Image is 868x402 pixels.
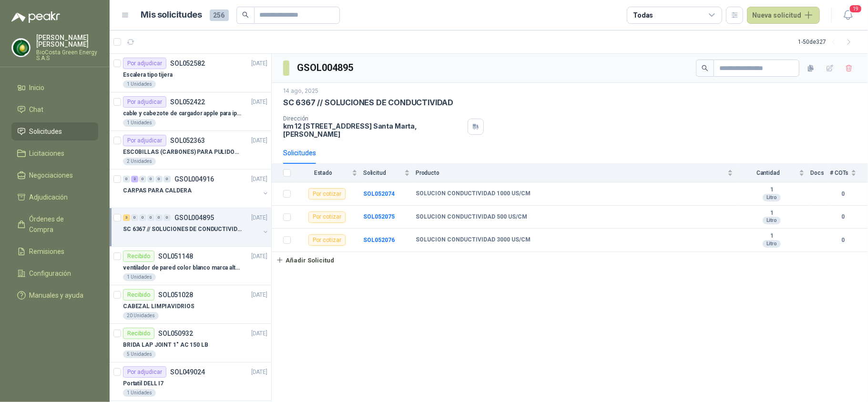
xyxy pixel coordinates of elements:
[30,126,62,137] span: Solicitudes
[272,252,338,268] button: Añadir Solicitud
[830,164,868,182] th: # COTs
[283,148,316,158] div: Solicitudes
[123,225,242,234] p: SC 6367 // SOLUCIONES DE CONDUCTIVIDAD
[11,264,98,282] a: Configuración
[123,328,154,339] div: Recibido
[123,379,163,388] p: Portatil DELL I7
[283,87,318,96] p: 14 ago, 2025
[830,170,849,176] span: # COTs
[11,210,98,239] a: Órdenes de Compra
[123,176,130,182] div: 0
[363,213,395,220] a: SOL052075
[123,58,166,69] div: Por adjudicar
[155,214,163,221] div: 0
[11,242,98,261] a: Remisiones
[123,341,208,350] p: BRIDA LAP JOINT 1" AC 150 LB
[251,291,267,300] p: [DATE]
[363,191,395,197] a: SOL052074
[123,109,242,118] p: cable y cabezote de cargador apple para iphone
[170,99,205,105] p: SOL052422
[110,324,271,362] a: RecibidoSOL050932[DATE] BRIDA LAP JOINT 1" AC 150 LB5 Unidades
[147,176,154,182] div: 0
[158,253,193,260] p: SOL051148
[123,366,166,378] div: Por adjudicar
[30,290,84,301] span: Manuales y ayuda
[11,188,98,206] a: Adjudicación
[30,104,44,115] span: Chat
[363,170,402,176] span: Solicitud
[123,214,130,221] div: 3
[849,4,862,13] span: 19
[170,369,205,375] p: SOL049024
[155,176,163,182] div: 0
[170,137,205,144] p: SOL052363
[30,148,65,159] span: Licitaciones
[763,240,781,248] div: Litro
[416,170,725,176] span: Producto
[633,10,653,20] div: Todas
[363,164,416,182] th: Solicitud
[123,351,156,358] div: 5 Unidades
[739,232,805,240] b: 1
[283,98,453,108] p: SC 6367 // SOLUCIONES DE CONDUCTIVIDAD
[123,186,192,195] p: CARPAS PARA CALDERA
[839,7,857,24] button: 19
[163,176,171,182] div: 0
[763,194,781,201] div: Litro
[30,268,71,279] span: Configuración
[416,236,531,244] b: SOLUCION CONDUCTIVIDAD 3000 US/CM
[416,164,739,182] th: Producto
[123,135,166,146] div: Por adjudicar
[30,192,68,202] span: Adjudicación
[110,247,271,285] a: RecibidoSOL051148[DATE] ventilador de pared color blanco marca alteza1 Unidades
[30,246,65,257] span: Remisiones
[139,176,146,182] div: 0
[163,214,171,221] div: 0
[416,213,527,221] b: SOLUCION CONDUCTIVIDAD 500 US/CM
[123,80,156,88] div: 1 Unidades
[174,214,214,221] p: GSOL004895
[36,50,98,61] p: BioCosta Green Energy S.A.S
[830,190,857,199] b: 0
[296,170,350,176] span: Estado
[739,210,805,217] b: 1
[123,389,156,397] div: 1 Unidades
[147,214,154,221] div: 0
[363,237,395,243] b: SOL052076
[123,289,154,301] div: Recibido
[251,175,267,184] p: [DATE]
[308,234,346,246] div: Por cotizar
[123,302,194,311] p: CABEZAL LIMPIAVIDRIOS
[11,166,98,184] a: Negociaciones
[123,173,269,204] a: 0 2 0 0 0 0 GSOL004916[DATE] CARPAS PARA CALDERA
[30,214,89,235] span: Órdenes de Compra
[297,60,355,75] h3: GSOL004895
[123,312,159,320] div: 20 Unidades
[123,273,156,281] div: 1 Unidades
[123,148,242,157] p: ESCOBILLAS (CARBONES) PARA PULIDORA DEWALT
[810,164,830,182] th: Docs
[131,214,138,221] div: 0
[830,236,857,245] b: 0
[702,65,708,71] span: search
[251,329,267,338] p: [DATE]
[739,170,797,176] span: Cantidad
[11,122,98,141] a: Solicitudes
[110,131,271,170] a: Por adjudicarSOL052363[DATE] ESCOBILLAS (CARBONES) PARA PULIDORA DEWALT2 Unidades
[242,11,249,18] span: search
[110,92,271,131] a: Por adjudicarSOL052422[DATE] cable y cabezote de cargador apple para iphone1 Unidades
[251,368,267,377] p: [DATE]
[739,164,810,182] th: Cantidad
[251,136,267,145] p: [DATE]
[416,190,531,198] b: SOLUCION CONDUCTIVIDAD 1000 US/CM
[123,70,173,80] p: Escalera tipo tijera
[251,213,267,222] p: [DATE]
[12,39,30,57] img: Company Logo
[210,10,229,21] span: 256
[739,186,805,194] b: 1
[830,212,857,221] b: 0
[174,176,214,182] p: GSOL004916
[11,144,98,162] a: Licitaciones
[30,82,45,93] span: Inicio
